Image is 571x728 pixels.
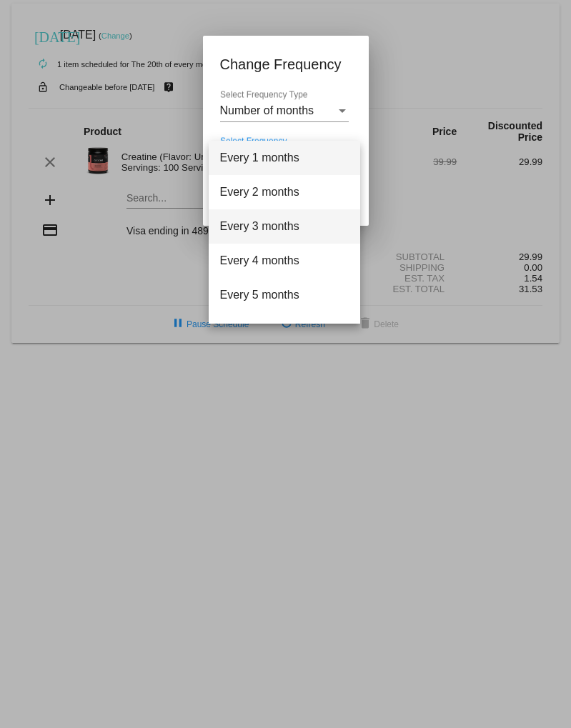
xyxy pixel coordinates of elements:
span: Every 6 months [220,312,349,346]
span: Every 4 months [220,244,349,278]
span: Every 3 months [220,209,349,244]
span: Every 5 months [220,278,349,312]
span: Every 2 months [220,175,349,209]
span: Every 1 months [220,141,349,175]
